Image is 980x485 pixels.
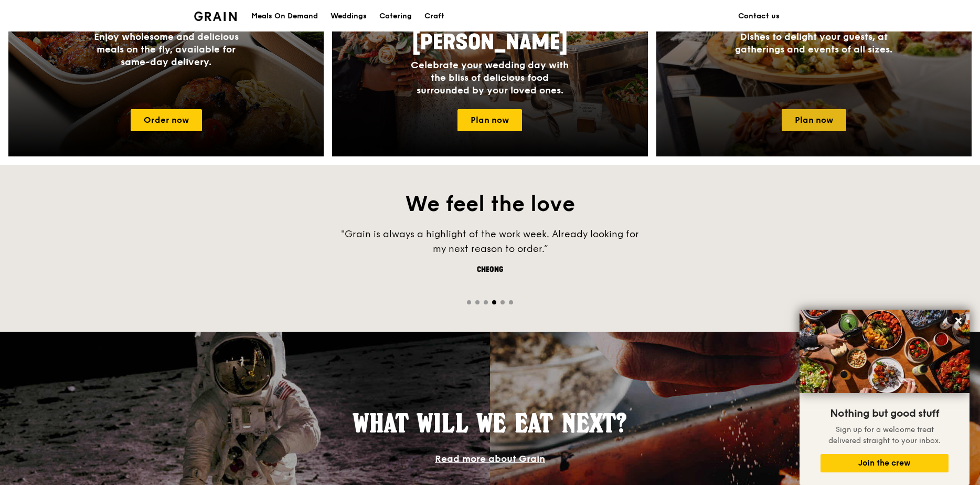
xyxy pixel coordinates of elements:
[828,425,941,445] span: Sign up for a welcome treat delivered straight to your inbox.
[333,227,647,256] div: "Grain is always a highlight of the work week. Already looking for my next reason to order.”
[424,1,444,32] div: Craft
[484,300,488,304] span: Go to slide 3
[251,1,318,32] div: Meals On Demand
[418,1,451,32] a: Craft
[732,1,786,32] a: Contact us
[509,300,513,304] span: Go to slide 6
[800,310,970,393] img: DSC07876-Edit02-Large.jpeg
[435,453,545,465] a: Read more about Grain
[373,1,418,32] a: Catering
[821,454,949,472] button: Join the crew
[782,109,846,131] a: Plan now
[467,300,471,304] span: Go to slide 1
[457,109,522,131] a: Plan now
[830,407,939,420] span: Nothing but good stuff
[353,408,627,438] span: What will we eat next?
[500,300,505,304] span: Go to slide 5
[492,300,496,304] span: Go to slide 4
[194,12,237,21] img: Grain
[333,265,647,275] div: Cheong
[950,312,967,329] button: Close
[131,109,202,131] a: Order now
[411,59,569,96] span: Celebrate your wedding day with the bliss of delicious food surrounded by your loved ones.
[475,300,480,304] span: Go to slide 2
[324,1,373,32] a: Weddings
[94,31,239,68] span: Enjoy wholesome and delicious meals on the fly, available for same-day delivery.
[331,1,367,32] div: Weddings
[379,1,412,32] div: Catering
